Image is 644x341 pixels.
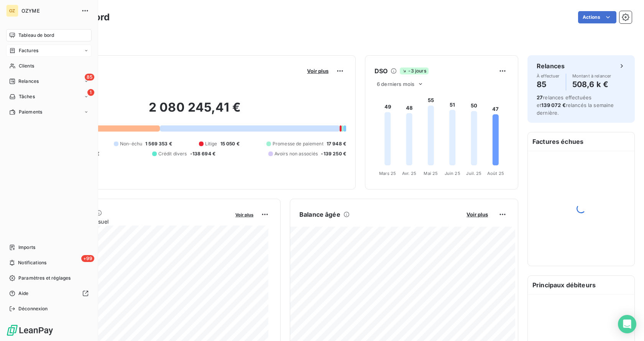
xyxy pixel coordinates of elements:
[18,305,48,312] span: Déconnexion
[402,171,416,176] tspan: Avr. 25
[18,259,46,266] span: Notifications
[85,74,94,81] span: 85
[327,140,346,147] span: 17 948 €
[321,150,346,157] span: -139 250 €
[6,91,92,103] a: 1Tâches
[467,211,488,217] span: Voir plus
[18,78,39,85] span: Relances
[18,290,29,297] span: Aide
[274,150,318,157] span: Avoirs non associés
[18,244,35,251] span: Imports
[487,171,504,176] tspan: Août 25
[19,47,38,54] span: Factures
[464,211,490,218] button: Voir plus
[43,217,230,226] span: Chiffre d'affaires mensuel
[6,241,92,254] a: Imports
[528,276,634,294] h6: Principaux débiteurs
[18,275,71,282] span: Paramètres et réglages
[537,94,614,116] span: relances effectuées et relancés la semaine dernière.
[235,212,253,217] span: Voir plus
[537,74,560,78] span: À effectuer
[424,171,438,176] tspan: Mai 25
[379,171,396,176] tspan: Mars 25
[81,255,94,262] span: +99
[6,29,92,41] a: Tableau de bord
[305,68,331,74] button: Voir plus
[19,109,42,115] span: Paiements
[273,140,324,147] span: Promesse de paiement
[618,315,636,333] div: Open Intercom Messenger
[6,44,92,57] a: Factures
[572,74,611,78] span: Montant à relancer
[18,32,54,39] span: Tableau de bord
[537,94,543,100] span: 27
[377,81,414,87] span: 6 derniers mois
[528,132,634,151] h6: Factures échues
[6,60,92,72] a: Clients
[445,171,460,176] tspan: Juin 25
[158,150,187,157] span: Crédit divers
[145,140,172,147] span: 1 569 353 €
[19,93,35,100] span: Tâches
[375,66,388,76] h6: DSO
[537,78,560,91] h4: 85
[466,171,481,176] tspan: Juil. 25
[19,63,34,69] span: Clients
[537,61,565,71] h6: Relances
[6,324,54,336] img: Logo LeanPay
[6,272,92,284] a: Paramètres et réglages
[541,102,565,108] span: 139 072 €
[87,89,94,96] span: 1
[400,68,428,74] span: -3 jours
[307,68,329,74] span: Voir plus
[6,5,18,17] div: OZ
[21,8,77,14] span: OZYME
[43,100,346,123] h2: 2 080 245,41 €
[120,140,142,147] span: Non-échu
[6,106,92,118] a: Paiements
[578,11,616,23] button: Actions
[205,140,217,147] span: Litige
[190,150,216,157] span: -138 694 €
[299,210,340,219] h6: Balance âgée
[572,78,611,91] h4: 508,6 k €
[6,287,92,300] a: Aide
[220,140,240,147] span: 15 050 €
[6,75,92,87] a: 85Relances
[233,211,256,218] button: Voir plus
